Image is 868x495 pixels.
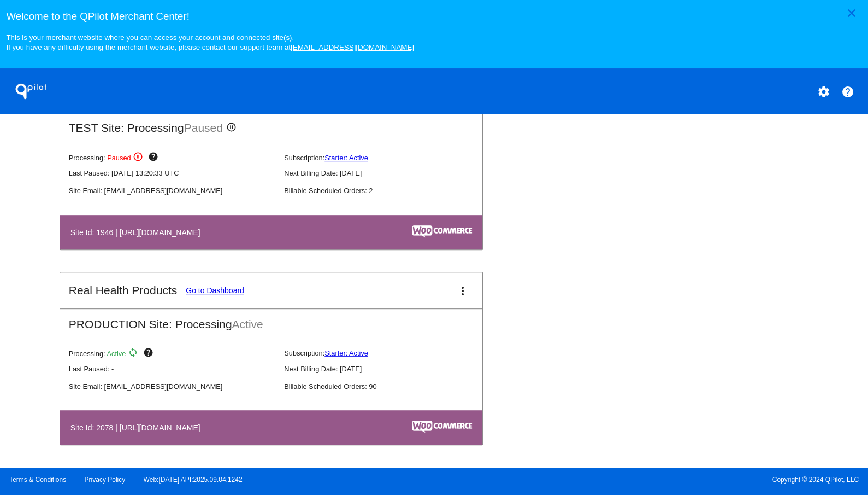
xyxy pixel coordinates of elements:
[232,318,263,330] span: Active
[841,85,854,98] mat-icon: help
[70,228,206,237] h4: Site Id: 1946 | [URL][DOMAIN_NAME]
[284,349,491,357] p: Subscription:
[9,476,66,484] a: Terms & Conditions
[148,152,161,165] mat-icon: help
[226,122,239,135] mat-icon: pause_circle_outline
[284,169,491,177] p: Next Billing Date: [DATE]
[845,7,858,20] mat-icon: close
[444,476,859,484] span: Copyright © 2024 QPilot, LLC
[69,347,275,360] p: Processing:
[6,10,861,22] h3: Welcome to the QPilot Merchant Center!
[133,152,146,165] mat-icon: pause_circle_outline
[69,169,275,177] p: Last Paused: [DATE] 13:20:33 UTC
[324,154,368,162] a: Starter: Active
[9,80,53,102] h1: QPilot
[69,152,275,165] p: Processing:
[107,154,131,162] span: Paused
[69,187,275,195] p: Site Email: [EMAIL_ADDRESS][DOMAIN_NAME]
[284,382,491,391] p: Billable Scheduled Orders: 90
[412,225,472,237] img: c53aa0e5-ae75-48aa-9bee-956650975ee5
[291,43,414,51] a: [EMAIL_ADDRESS][DOMAIN_NAME]
[143,347,156,360] mat-icon: help
[60,309,482,331] h2: PRODUCTION Site: Processing
[6,33,414,51] small: This is your merchant website where you can access your account and connected site(s). If you hav...
[284,154,491,162] p: Subscription:
[60,113,482,135] h2: TEST Site: Processing
[85,476,126,484] a: Privacy Policy
[284,365,491,373] p: Next Billing Date: [DATE]
[456,284,469,298] mat-icon: more_vert
[817,85,830,98] mat-icon: settings
[70,423,206,432] h4: Site Id: 2078 | [URL][DOMAIN_NAME]
[144,476,243,484] a: Web:[DATE] API:2025.09.04.1242
[412,421,472,433] img: c53aa0e5-ae75-48aa-9bee-956650975ee5
[69,365,275,373] p: Last Paused: -
[184,121,223,134] span: Paused
[284,187,491,195] p: Billable Scheduled Orders: 2
[128,347,141,360] mat-icon: sync
[69,284,177,297] h2: Real Health Products
[186,286,244,295] a: Go to Dashboard
[324,349,368,357] a: Starter: Active
[69,382,275,391] p: Site Email: [EMAIL_ADDRESS][DOMAIN_NAME]
[107,349,126,357] span: Active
